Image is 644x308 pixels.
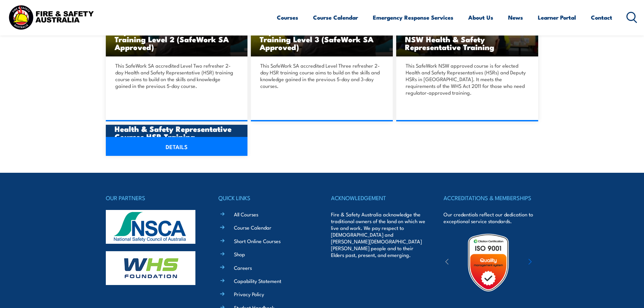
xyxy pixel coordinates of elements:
[468,8,493,26] a: About Us
[444,211,538,224] p: Our credentials reflect our dedication to exceptional service standards.
[591,8,612,26] a: Contact
[444,193,538,203] h4: ACCREDITATIONS & MEMBERSHIPS
[106,193,200,203] h4: OUR PARTNERS
[234,264,252,271] a: Careers
[234,251,245,258] a: Shop
[459,233,518,292] img: Untitled design (19)
[508,8,523,26] a: News
[106,137,248,156] a: DETAILS
[405,35,529,51] h3: NSW Health & Safety Representative Training
[277,8,298,26] a: Courses
[260,62,381,89] p: This SafeWork SA accredited Level Three refresher 2-day HSR training course aims to build on the ...
[218,193,313,203] h4: QUICK LINKS
[313,8,358,26] a: Course Calendar
[234,224,271,231] a: Course Calendar
[106,251,195,285] img: whs-logo-footer
[106,210,195,244] img: nsca-logo-footer
[234,290,264,298] a: Privacy Policy
[538,8,576,26] a: Learner Portal
[260,20,384,51] h3: SA Health & Safety Representative Refresher Training Level 3 (SafeWork SA Approved)
[115,20,239,51] h3: SA Health & Safety Representative Refresher Training Level 2 (SafeWork SA Approved)
[331,211,426,258] p: Fire & Safety Australia acknowledge the traditional owners of the land on which we live and work....
[373,8,453,26] a: Emergency Response Services
[115,125,239,140] h3: Health & Safety Representative Courses HSR Training
[234,237,281,244] a: Short Online Courses
[406,62,527,96] p: This SafeWork NSW approved course is for elected Health and Safety Representatives (HSRs) and Dep...
[234,211,258,218] a: All Courses
[518,251,577,274] img: ewpa-logo
[115,62,236,89] p: This SafeWork SA accredited Level Two refresher 2-day Health and Safety Representative (HSR) trai...
[331,193,426,203] h4: ACKNOWLEDGEMENT
[234,277,281,284] a: Capability Statement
